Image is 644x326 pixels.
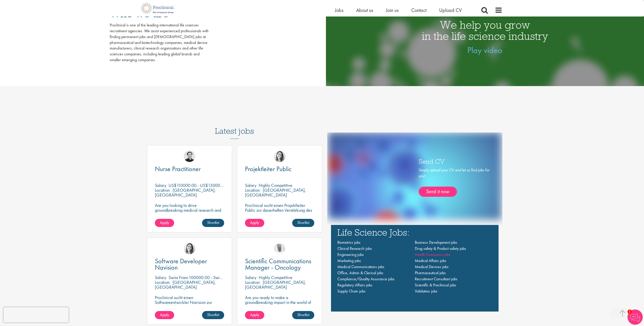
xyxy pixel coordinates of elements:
p: Proclinical sucht einen Softwareentwickler Navision zur dauerhaften Verstärkung des Teams unseres... [155,295,224,319]
a: Validation jobs [415,288,437,294]
h3: Send CV [419,158,490,165]
p: Swiss Franc100000.00 - Swiss Franc110000.00 per annum [169,274,273,280]
a: Apply [245,311,264,319]
a: Medical Communications jobs [337,264,384,269]
a: Compliance/Quality Assurance jobs [337,276,394,282]
a: Drug safety & Product safety jobs [415,246,466,251]
h3: Who we are [110,8,209,19]
span: Apply [160,220,169,225]
img: Nur Ergiydiren [274,151,285,162]
img: Chatbot [628,309,643,325]
img: Nur Ergiydiren [184,243,195,254]
h3: Life Science Jobs: [337,227,492,237]
p: Proclinical sucht einen Projektleiter Public zur dauerhaften Verstärkung des Teams unseres Kunden... [245,203,314,222]
a: Business Development jobs [415,240,457,245]
span: Salary [155,182,166,188]
h3: Latest jobs [215,114,254,139]
p: Highly Competitive [259,274,292,280]
a: Recruitment Consultant jobs [415,276,457,282]
a: Supply Chain jobs [337,288,366,294]
p: [GEOGRAPHIC_DATA], [GEOGRAPHIC_DATA] [245,187,306,198]
iframe: reCAPTCHA [4,307,69,322]
nav: Main navigation [337,239,492,294]
a: Apply [245,219,264,227]
p: [GEOGRAPHIC_DATA], [GEOGRAPHIC_DATA] [155,187,216,198]
a: Nurse Practitioner [155,166,224,172]
span: Location: [155,187,170,193]
a: Health Economics jobs [415,252,450,257]
span: Apply [160,312,169,317]
a: Projektleiter Public [245,166,314,172]
a: Biometrics jobs [337,240,360,245]
p: [GEOGRAPHIC_DATA], [GEOGRAPHIC_DATA] [245,279,306,290]
span: Location: [245,187,260,193]
a: About us [356,7,373,13]
p: Are you looking to drive groundbreaking medical research and make a real impact-join our client a... [155,203,224,227]
p: Are you ready to make a groundbreaking impact in the world of biotechnology? Join a growing compa... [245,295,314,319]
a: Scientific Communications Manager - Oncology [245,258,314,271]
p: US$110000.00 - US$130000.00 per annum [169,182,248,188]
span: Upload CV [439,7,462,13]
span: Apply [250,220,259,225]
a: Apply [155,311,174,319]
span: Salary [245,274,256,280]
img: one [328,133,501,220]
span: 1 [628,309,632,314]
a: Pharmaceutical jobs [415,270,446,275]
img: Nico Kohlwes [184,151,195,162]
span: Location: [245,279,260,285]
div: Simply upload your CV and let us find jobs for you! [419,167,490,197]
span: Nurse Practitioner [155,165,201,173]
a: Apply [155,219,174,227]
a: Office, Admin & Clerical jobs [337,270,383,275]
a: Engineering jobs [337,252,364,257]
div: Proclinical is one of the leading international life sciences recruitment agencies. We assist exp... [110,22,209,63]
a: Shortlist [202,219,224,227]
a: Contact [411,7,426,13]
a: Shortlist [292,311,314,319]
span: Scientific Communications Manager - Oncology [245,257,311,272]
a: Play video [467,45,502,56]
a: Medical Affairs jobs [415,258,446,263]
a: Shortlist [202,311,224,319]
p: Highly Competitive [259,182,292,188]
p: [GEOGRAPHIC_DATA], [GEOGRAPHIC_DATA] [155,279,216,290]
a: Jobs [335,7,343,13]
a: Join us [386,7,399,13]
a: Clinical Research jobs [337,246,372,251]
span: Location: [155,279,170,285]
a: Medical Devices jobs [415,264,449,269]
a: Regulatory Affairs jobs [337,282,372,288]
a: Marketing jobs [337,258,361,263]
span: Apply [250,312,259,317]
a: Scientific & Preclinical jobs [415,282,456,288]
span: Salary [245,182,256,188]
img: Joshua Bye [274,243,285,254]
a: Send it now [419,187,457,197]
span: Projektleiter Public [245,165,291,173]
